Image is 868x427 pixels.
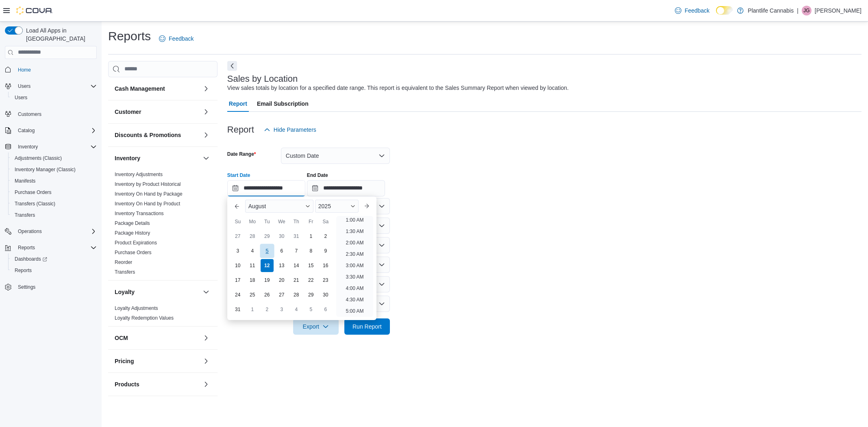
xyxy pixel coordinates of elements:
[2,125,100,136] button: Catalog
[275,215,288,228] div: We
[293,318,339,335] button: Export
[319,230,332,243] div: day-2
[115,269,135,275] a: Transfers
[231,288,244,301] div: day-24
[803,6,809,15] span: JG
[290,274,303,287] div: day-21
[8,92,100,103] button: Users
[344,318,390,335] button: Run Report
[115,191,183,197] span: Inventory On Hand by Package
[18,127,35,134] span: Catalog
[18,111,41,118] span: Customers
[685,7,709,15] span: Feedback
[15,109,45,119] a: Customers
[275,244,288,257] div: day-6
[8,209,100,221] button: Transfers
[115,250,152,255] a: Purchase Orders
[248,203,266,209] span: August
[115,288,200,296] button: Loyalty
[305,215,318,228] div: Fr
[15,126,38,135] button: Catalog
[18,228,42,235] span: Operations
[201,107,211,117] button: Customer
[246,274,259,287] div: day-18
[342,215,367,225] li: 1:00 AM
[115,108,141,116] h3: Customer
[307,172,328,179] label: End Date
[11,254,97,264] span: Dashboards
[379,222,385,229] button: Open list of options
[15,65,97,75] span: Home
[246,215,259,228] div: Mo
[315,200,359,213] div: Button. Open the year selector. 2025 is currently selected.
[11,187,55,197] a: Purchase Orders
[15,178,35,184] span: Manifests
[231,274,244,287] div: day-17
[275,303,288,316] div: day-3
[108,303,218,326] div: Loyalty
[15,155,62,161] span: Adjustments (Classic)
[11,165,79,174] a: Inventory Manager (Classic)
[156,30,197,47] a: Feedback
[15,94,27,101] span: Users
[342,261,367,270] li: 3:00 AM
[115,108,200,116] button: Customer
[227,172,250,179] label: Start Date
[115,240,157,246] a: Product Expirations
[802,6,811,15] div: Julia Gregoire
[15,227,45,236] button: Operations
[15,256,47,262] span: Dashboards
[201,287,211,297] button: Loyalty
[201,379,211,389] button: Products
[318,203,331,209] span: 2025
[18,284,35,290] span: Settings
[2,64,100,76] button: Home
[290,303,303,316] div: day-4
[275,274,288,287] div: day-20
[11,176,39,186] a: Manifests
[2,281,100,293] button: Settings
[115,171,163,178] span: Inventory Adjustments
[360,200,373,213] button: Next month
[257,96,309,112] span: Email Subscription
[8,265,100,276] button: Reports
[115,305,158,312] span: Loyalty Adjustments
[290,288,303,301] div: day-28
[672,2,713,19] a: Feedback
[11,210,38,220] a: Transfers
[18,244,35,251] span: Reports
[201,356,211,366] button: Pricing
[8,198,100,209] button: Transfers (Classic)
[15,189,52,196] span: Purchase Orders
[11,266,97,275] span: Reports
[15,65,34,75] a: Home
[23,26,97,43] span: Load All Apps in [GEOGRAPHIC_DATA]
[115,210,164,217] span: Inventory Transactions
[115,211,164,216] a: Inventory Transactions
[115,249,152,256] span: Purchase Orders
[11,187,97,197] span: Purchase Orders
[342,283,367,293] li: 4:00 AM
[15,166,76,173] span: Inventory Manager (Classic)
[290,259,303,272] div: day-14
[8,187,100,198] button: Purchase Orders
[115,230,150,236] a: Package History
[15,212,35,218] span: Transfers
[261,288,274,301] div: day-26
[275,259,288,272] div: day-13
[379,242,385,248] button: Open list of options
[115,85,165,93] h3: Cash Management
[15,81,34,91] button: Users
[115,259,132,265] a: Reorder
[352,322,382,331] span: Run Report
[115,380,200,388] button: Products
[15,243,38,253] button: Reports
[2,81,100,92] button: Users
[231,259,244,272] div: day-10
[115,131,181,139] h3: Discounts & Promotions
[115,357,200,365] button: Pricing
[18,144,38,150] span: Inventory
[246,303,259,316] div: day-1
[8,152,100,164] button: Adjustments (Classic)
[231,200,244,213] button: Previous Month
